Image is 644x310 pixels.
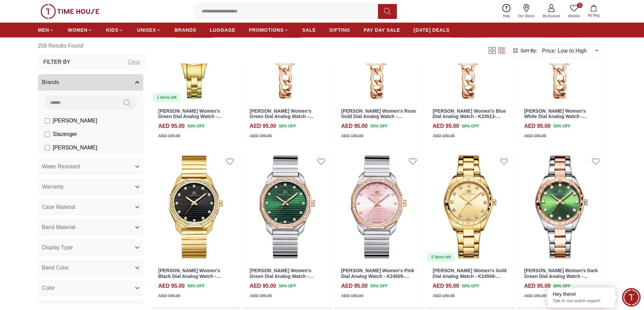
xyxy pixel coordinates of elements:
h4: AED 95.00 [250,282,276,290]
a: [PERSON_NAME] Women's Green Dial Analog Watch - K22517-GBGH [158,108,222,125]
a: Kenneth Scott Women's Gold Dial Analog Watch - K24509-GBGC5 items left [426,151,515,262]
a: [PERSON_NAME] Women's Green Dial Analog Watch - K24505-KBKH [250,268,314,285]
span: Color [42,284,55,292]
span: Help [500,13,513,19]
h3: Filter By [43,58,70,66]
button: Case Material [38,199,143,215]
h4: AED 95.00 [433,122,459,130]
span: Warranty [42,183,64,191]
a: [PERSON_NAME] Women's Green Dial Analog Watch - K23513-RBKG [250,108,314,125]
span: 50 % OFF [187,283,205,289]
h4: AED 95.00 [158,282,185,290]
div: AED 190.00 [250,133,272,139]
a: KIDS [106,24,123,36]
a: PAY DAY SALE [364,24,400,36]
div: AED 190.00 [250,293,272,299]
div: Chat Widget [622,288,641,307]
img: ... [41,4,99,19]
a: [DATE] DEALS [414,24,450,36]
a: [PERSON_NAME] Women's Blue Dial Analog Watch - K23513-RBKL [433,108,506,125]
span: [DATE] DEALS [414,27,450,33]
a: [PERSON_NAME] Women's Gold Dial Analog Watch - K24509-GBGC [433,268,507,285]
h4: AED 95.00 [158,122,185,130]
span: [PERSON_NAME] [53,117,97,125]
span: Sort By: [519,47,537,54]
button: My Bag [584,3,603,19]
span: UNISEX [137,27,156,33]
a: [PERSON_NAME] Women's Dark Green Dial Analog Watch - K24509-KBKH [524,268,598,285]
span: 50 % OFF [187,123,205,129]
span: Brands [42,78,59,86]
h4: AED 95.00 [250,122,276,130]
span: 50 % OFF [462,123,479,129]
div: AED 190.00 [524,133,546,139]
span: 50 % OFF [279,123,296,129]
span: Display Type [42,244,73,252]
span: 50 % OFF [553,123,571,129]
a: LUGGAGE [210,24,236,36]
img: Kenneth Scott Women's Black Dial Analog Watch - K24505-GBGB [151,151,240,262]
a: PROMOTIONS [249,24,289,36]
button: Sort By: [512,47,537,54]
div: AED 190.00 [158,133,180,139]
div: AED 190.00 [433,293,455,299]
div: 1 items left [153,93,181,102]
input: Slazenger [45,132,50,137]
div: AED 190.00 [341,293,363,299]
span: Water Resistant [42,163,80,171]
div: Clear [128,58,141,66]
span: GIFTING [329,27,350,33]
span: WOMEN [68,27,88,33]
a: WOMEN [68,24,93,36]
div: AED 190.00 [158,293,180,299]
span: SALE [302,27,316,33]
a: [PERSON_NAME] Women's Pink Dial Analog Watch - K24505-KBKP [341,268,414,285]
div: AED 190.00 [341,133,363,139]
a: [PERSON_NAME] Women's Black Dial Analog Watch - K24505-GBGB [158,268,221,285]
button: Display Type [38,239,143,256]
a: Our Stores [514,3,539,20]
span: [PERSON_NAME] [53,144,97,152]
span: PROMOTIONS [249,27,284,33]
button: Warranty [38,179,143,195]
span: KIDS [106,27,118,33]
h4: AED 95.00 [341,282,367,290]
div: AED 190.00 [433,133,455,139]
img: Kenneth Scott Women's Pink Dial Analog Watch - K24505-KBKP [334,151,423,262]
span: My Account [540,13,563,19]
button: Band Color [38,260,143,276]
span: LUGGAGE [210,27,236,33]
span: MEN [38,27,49,33]
a: GIFTING [329,24,350,36]
span: Wishlist [566,13,582,19]
span: BRANDS [175,27,196,33]
img: Kenneth Scott Women's Gold Dial Analog Watch - K24509-GBGC [426,151,515,262]
button: Brands [38,74,143,90]
a: [PERSON_NAME] Women's White Dial Analog Watch - K23513-RBKW [524,108,587,125]
h4: AED 95.00 [524,282,550,290]
span: 50 % OFF [370,123,387,129]
p: Talk to our watch expert! [553,298,610,304]
span: 0 [577,3,582,8]
h4: AED 95.00 [524,122,550,130]
span: Slazenger [53,130,77,138]
img: Kenneth Scott Women's Green Dial Analog Watch - K24505-KBKH [243,151,332,262]
a: [PERSON_NAME] Women's Rose Gold Dial Analog Watch - K23513-RBKK [341,108,416,125]
div: 5 items left [427,252,455,262]
button: Color [38,280,143,296]
img: Kenneth Scott Women's Dark Green Dial Analog Watch - K24509-KBKH [517,151,606,262]
span: Our Stores [516,13,537,19]
a: SALE [302,24,316,36]
span: PAY DAY SALE [364,27,400,33]
span: Band Color [42,264,69,272]
span: 50 % OFF [370,283,387,289]
span: Band Material [42,223,75,231]
a: 0Wishlist [564,3,584,20]
a: BRANDS [175,24,196,36]
div: Price: Low to High [537,41,603,60]
h6: 258 Results Found [38,38,146,54]
span: 50 % OFF [462,283,479,289]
